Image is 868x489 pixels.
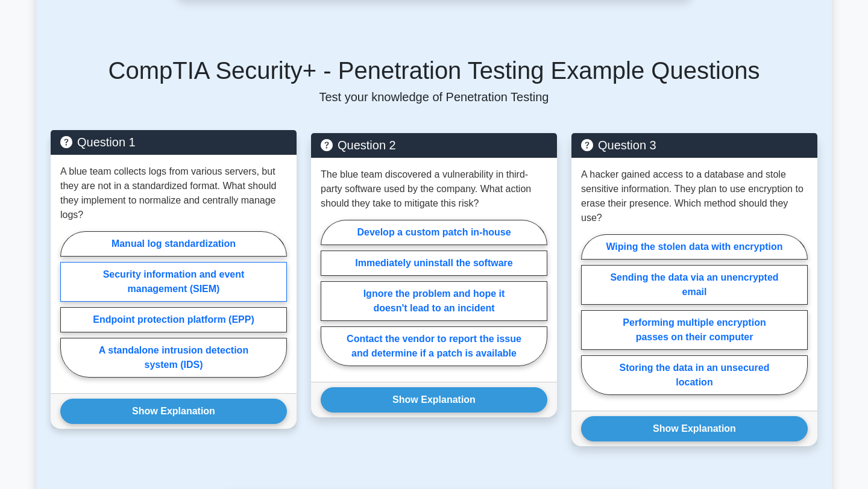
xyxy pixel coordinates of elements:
h5: Question 2 [321,138,547,152]
label: Security information and event management (SIEM) [60,262,287,302]
label: Immediately uninstall the software [321,251,547,276]
h5: Question 3 [581,138,808,152]
label: Storing the data in an unsecured location [581,355,808,395]
h5: CompTIA Security+ - Penetration Testing Example Questions [51,56,817,85]
p: A blue team collects logs from various servers, but they are not in a standardized format. What s... [60,164,287,222]
button: Show Explanation [581,416,808,441]
button: Show Explanation [321,387,547,413]
label: Wiping the stolen data with encryption [581,234,808,260]
label: Performing multiple encryption passes on their computer [581,310,808,350]
label: A standalone intrusion detection system (IDS) [60,338,287,378]
h5: Question 1 [60,135,287,149]
p: A hacker gained access to a database and stole sensitive information. They plan to use encryption... [581,167,808,225]
button: Show Explanation [60,399,287,424]
label: Ignore the problem and hope it doesn't lead to an incident [321,281,547,321]
label: Endpoint protection platform (EPP) [60,307,287,332]
label: Contact the vendor to report the issue and determine if a patch is available [321,326,547,366]
p: Test your knowledge of Penetration Testing [51,90,817,104]
p: The blue team discovered a vulnerability in third-party software used by the company. What action... [321,167,547,211]
label: Manual log standardization [60,231,287,257]
label: Sending the data via an unencrypted email [581,265,808,305]
label: Develop a custom patch in-house [321,220,547,245]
